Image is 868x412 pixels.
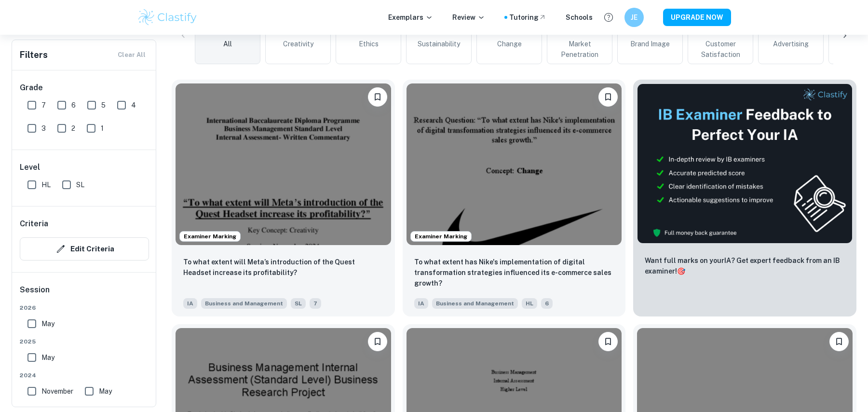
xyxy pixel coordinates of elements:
[183,257,383,278] p: To what extent will Meta’s introduction of the Quest Headset increase its profitability?
[20,218,48,230] h6: Criteria
[291,298,306,309] span: SL
[403,80,626,316] a: Examiner MarkingBookmarkTo what extent has Nike's implementation of digital transformation strate...
[551,39,608,60] span: Market Penetration
[20,82,149,94] h6: Grade
[41,352,54,363] span: May
[20,284,149,303] h6: Session
[76,179,84,190] span: SL
[677,267,685,275] span: 🎯
[223,39,232,49] span: All
[497,39,522,49] span: Change
[20,237,149,261] button: Edit Criteria
[509,12,546,23] a: Tutoring
[600,9,617,26] button: Help and Feedback
[20,48,48,62] h6: Filters
[598,332,618,351] button: Bookmark
[310,298,321,309] span: 7
[418,39,460,49] span: Sustainability
[407,83,622,245] img: Business and Management IA example thumbnail: To what extent has Nike's implementation
[183,298,197,309] span: IA
[71,123,75,134] span: 2
[101,123,104,134] span: 1
[633,80,856,316] a: ThumbnailWant full marks on yourIA? Get expert feedback from an IB examiner!
[598,87,618,107] button: Bookmark
[624,8,644,27] button: JE
[411,232,471,241] span: Examiner Marking
[452,12,485,23] p: Review
[368,87,387,107] button: Bookmark
[137,8,198,27] img: Clastify logo
[692,39,749,60] span: Customer Satisfaction
[176,83,391,245] img: Business and Management IA example thumbnail: To what extent will Meta’s introduction
[41,123,46,134] span: 3
[71,100,76,110] span: 6
[20,162,149,173] h6: Level
[829,332,849,351] button: Bookmark
[773,39,809,49] span: Advertising
[131,100,136,110] span: 4
[414,298,428,309] span: IA
[101,100,106,110] span: 5
[541,298,553,309] span: 6
[20,371,149,380] span: 2024
[20,337,149,346] span: 2025
[414,257,614,288] p: To what extent has Nike's implementation of digital transformation strategies influenced its e-co...
[99,386,112,397] span: May
[566,12,593,23] a: Schools
[629,12,640,23] h6: JE
[522,298,537,309] span: HL
[432,298,518,309] span: Business and Management
[201,298,287,309] span: Business and Management
[359,39,379,49] span: Ethics
[630,39,670,49] span: Brand Image
[41,179,51,190] span: HL
[41,318,54,329] span: May
[645,255,845,276] p: Want full marks on your IA ? Get expert feedback from an IB examiner!
[41,100,46,110] span: 7
[180,232,240,241] span: Examiner Marking
[388,12,433,23] p: Exemplars
[20,303,149,312] span: 2026
[283,39,313,49] span: Creativity
[637,83,853,244] img: Thumbnail
[663,9,731,26] button: UPGRADE NOW
[172,80,395,316] a: Examiner MarkingBookmarkTo what extent will Meta’s introduction of the Quest Headset increase its...
[368,332,387,351] button: Bookmark
[41,386,73,397] span: November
